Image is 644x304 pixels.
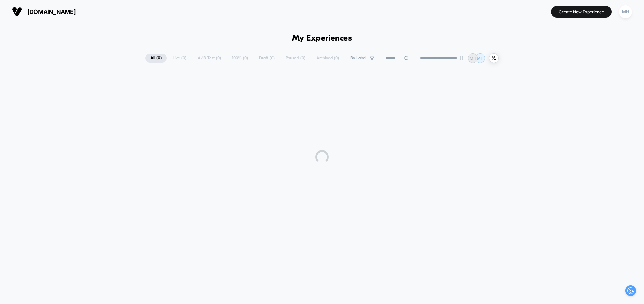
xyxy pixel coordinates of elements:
button: Create New Experience [551,6,612,18]
p: MH [470,56,476,61]
p: MH [477,56,484,61]
button: MH [617,5,634,19]
img: end [459,56,463,60]
span: [DOMAIN_NAME] [27,8,76,15]
span: By Label [350,56,366,61]
button: [DOMAIN_NAME] [10,6,78,17]
div: MH [619,5,632,18]
span: All ( 0 ) [145,54,167,63]
h1: My Experiences [292,34,352,43]
img: Visually logo [12,7,22,17]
